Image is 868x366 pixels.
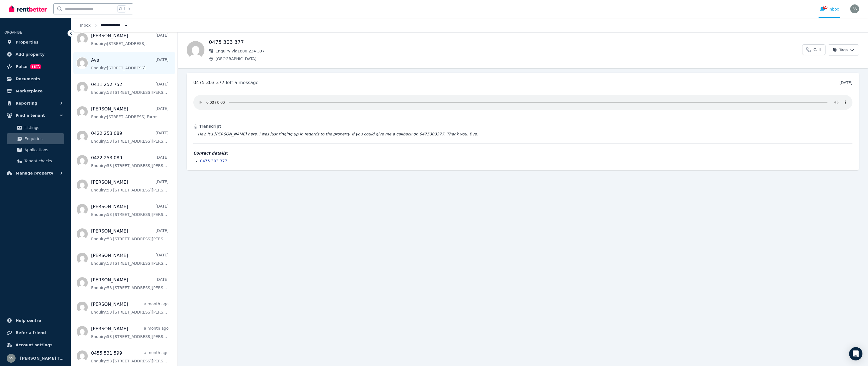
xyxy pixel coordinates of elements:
[16,342,52,348] span: Account settings
[820,6,839,12] div: Inbox
[16,75,40,82] span: Documents
[193,150,852,156] h4: Contact details:
[850,4,859,13] img: Sue Seivers Total Real Estate
[193,131,852,137] blockquote: Hey. It's [PERSON_NAME] here. I was just ringing up in regards to the property. If you could give...
[200,159,227,163] a: 0475 303 377
[30,64,41,69] span: BETA
[91,228,169,242] a: [PERSON_NAME][DATE]Enquiry:53 [STREET_ADDRESS][PERSON_NAME].
[80,23,91,27] a: Inbox
[4,315,66,326] a: Help centre
[814,47,821,52] span: Call
[193,123,852,129] h3: Transcript
[4,339,66,350] a: Account settings
[193,80,224,85] span: 0475 303 377
[91,301,169,315] a: [PERSON_NAME]a month agoEnquiry:53 [STREET_ADDRESS][PERSON_NAME].
[7,155,64,166] a: Tenant checks
[7,122,64,133] a: Listings
[91,57,169,71] a: Ava[DATE]Enquiry:[STREET_ADDRESS].
[4,98,66,109] button: Reporting
[91,81,169,95] a: 0411 252 752[DATE]Enquiry:53 [STREET_ADDRESS][PERSON_NAME].
[16,88,42,94] span: Marketplace
[832,47,848,53] span: Tags
[4,31,22,34] span: ORGANISE
[9,5,47,13] img: RentBetter
[91,155,169,168] a: 0422 253 089[DATE]Enquiry:53 [STREET_ADDRESS][PERSON_NAME].
[4,61,66,72] a: PulseBETA
[849,347,862,360] div: Open Intercom Messenger
[16,63,27,70] span: Pulse
[16,51,45,58] span: Add property
[16,39,39,46] span: Properties
[7,354,16,363] img: Sue Seivers Total Real Estate
[216,48,802,54] span: Enquiry via 1800 234 397
[24,124,62,131] span: Listings
[91,277,169,291] a: [PERSON_NAME][DATE]Enquiry:53 [STREET_ADDRESS][PERSON_NAME].
[4,37,66,48] a: Properties
[128,7,130,11] span: k
[823,6,827,9] span: 24
[71,18,138,32] nav: Breadcrumb
[91,106,169,120] a: [PERSON_NAME][DATE]Enquiry:[STREET_ADDRESS] Farms.
[24,158,62,164] span: Tenant checks
[839,80,852,85] time: [DATE]
[16,317,41,324] span: Help centre
[7,133,64,144] a: Enquiries
[91,350,169,364] a: 0455 531 599a month agoEnquiry:53 [STREET_ADDRESS][PERSON_NAME].
[91,130,169,144] a: 0422 253 089[DATE]Enquiry:53 [STREET_ADDRESS][PERSON_NAME].
[216,56,802,62] span: [GEOGRAPHIC_DATA]
[4,73,66,84] a: Documents
[24,147,62,153] span: Applications
[828,44,859,55] button: Tags
[91,32,169,46] a: [PERSON_NAME][DATE]Enquiry:[STREET_ADDRESS].
[4,85,66,97] a: Marketplace
[7,144,64,155] a: Applications
[16,329,46,336] span: Refer a friend
[20,355,64,362] span: [PERSON_NAME] Total Real Estate
[91,179,169,193] a: [PERSON_NAME][DATE]Enquiry:53 [STREET_ADDRESS][PERSON_NAME].
[209,38,802,46] h1: 0475 303 377
[16,170,53,176] span: Manage property
[802,44,826,55] a: Call
[91,203,169,217] a: [PERSON_NAME][DATE]Enquiry:53 [STREET_ADDRESS][PERSON_NAME].
[4,49,66,60] a: Add property
[16,112,45,119] span: Find a tenant
[91,325,169,339] a: [PERSON_NAME]a month agoEnquiry:53 [STREET_ADDRESS][PERSON_NAME].
[4,327,66,338] a: Refer a friend
[16,100,37,107] span: Reporting
[4,168,66,179] button: Manage property
[117,5,126,12] span: Ctrl
[24,135,62,142] span: Enquiries
[91,252,169,266] a: [PERSON_NAME][DATE]Enquiry:53 [STREET_ADDRESS][PERSON_NAME].
[226,80,259,85] span: left a message
[4,110,66,121] button: Find a tenant
[187,41,204,59] img: 0475 303 377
